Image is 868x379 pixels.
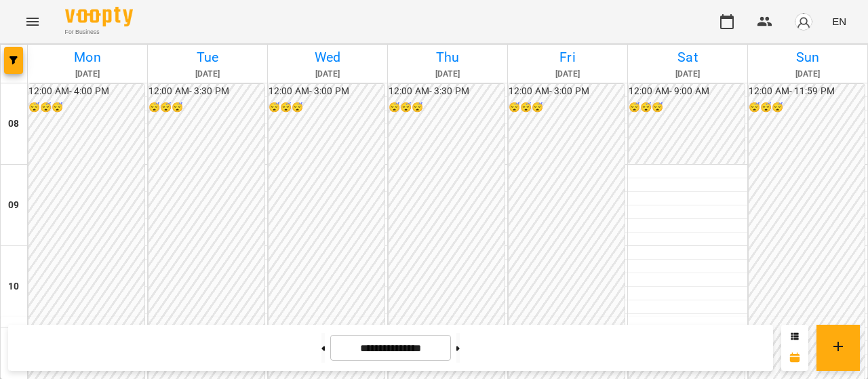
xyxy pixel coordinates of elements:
h6: Sun [750,47,865,68]
h6: 😴😴😴 [269,100,384,115]
button: Menu [16,5,49,38]
h6: 12:00 AM - 3:00 PM [509,84,625,99]
h6: 😴😴😴 [749,100,865,115]
h6: 08 [8,117,19,132]
h6: [DATE] [270,68,385,81]
button: EN [827,9,852,34]
h6: Fri [510,47,625,68]
h6: 😴😴😴 [149,100,264,115]
h6: [DATE] [390,68,505,81]
img: Voopty Logo [65,7,133,26]
h6: 😴😴😴 [389,100,505,115]
h6: 12:00 AM - 3:00 PM [269,84,384,99]
h6: Tue [150,47,265,68]
h6: 12:00 AM - 3:30 PM [149,84,264,99]
img: avatar_s.png [794,12,813,31]
h6: [DATE] [630,68,745,81]
span: EN [832,14,846,28]
h6: 😴😴😴 [28,100,144,115]
h6: 12:00 AM - 9:00 AM [629,84,745,99]
h6: 12:00 AM - 4:00 PM [28,84,144,99]
h6: 10 [8,279,19,294]
h6: 😴😴😴 [509,100,625,115]
h6: Sat [630,47,745,68]
h6: [DATE] [150,68,265,81]
span: For Business [65,28,133,37]
h6: 12:00 AM - 3:30 PM [389,84,505,99]
h6: Wed [270,47,385,68]
h6: [DATE] [750,68,865,81]
h6: [DATE] [30,68,145,81]
h6: Mon [30,47,145,68]
h6: 😴😴😴 [629,100,745,115]
h6: 12:00 AM - 11:59 PM [749,84,865,99]
h6: Thu [390,47,505,68]
h6: [DATE] [510,68,625,81]
h6: 09 [8,198,19,213]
